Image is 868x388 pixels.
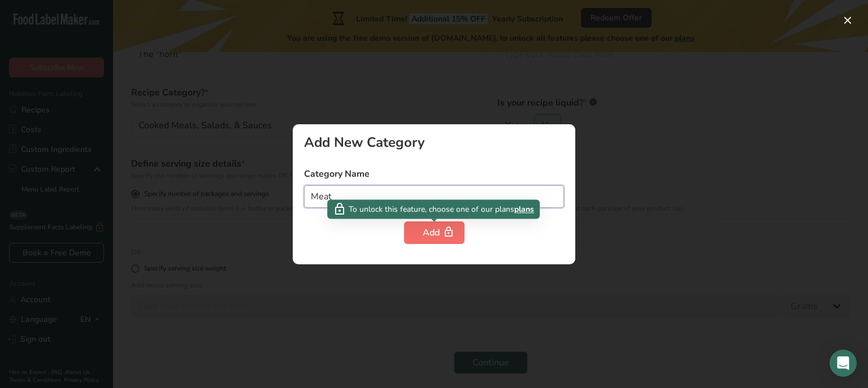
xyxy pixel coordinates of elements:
button: Add [404,221,465,244]
span: To unlock this feature, choose one of our plans [349,203,514,215]
input: Type your category name here [304,185,564,208]
label: Category Name [304,167,564,181]
div: Open Intercom Messenger [830,350,857,377]
div: Add [423,226,446,239]
div: Add New Category [304,136,564,149]
span: plans [514,203,534,215]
